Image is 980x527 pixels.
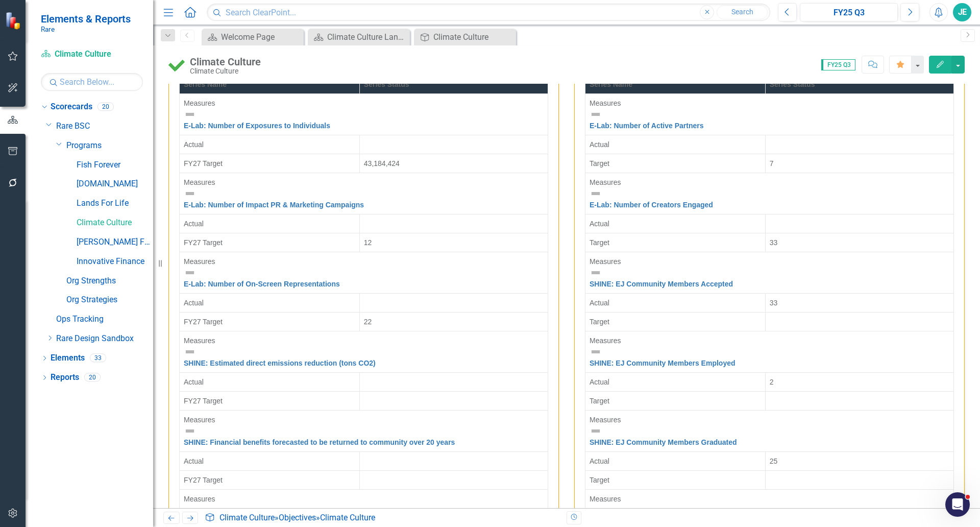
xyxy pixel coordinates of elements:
a: SHINE: Estimated direct emissions reduction (tons CO2) [184,359,376,367]
td: Double-Click to Edit [180,233,360,252]
span: Target [590,159,609,167]
span: Actual [184,299,204,307]
div: Climate Culture Landing Page [327,31,407,43]
a: [PERSON_NAME] Fund [77,236,153,248]
div: Measures [184,494,544,504]
td: Double-Click to Edit [765,154,953,173]
span: 22 [364,318,372,326]
td: Double-Click to Edit [180,451,360,470]
span: FY27 Target [184,397,223,405]
img: Not Defined [184,346,196,358]
td: Double-Click to Edit [180,214,360,233]
span: Target [590,476,609,484]
td: Double-Click to Edit Right Click for Context Menu [180,331,548,372]
a: Climate Culture Landing Page [310,31,407,43]
button: Search [717,5,768,19]
td: Double-Click to Edit [359,312,548,331]
a: E-Lab: Number of Active Partners [590,122,704,130]
a: Climate Culture [41,49,143,60]
div: Climate Culture [190,56,261,67]
div: Climate Culture [433,31,513,43]
div: Climate Culture [320,513,375,522]
input: Search ClearPoint... [207,4,770,21]
td: Double-Click to Edit [585,451,766,470]
div: Series Status [364,79,544,89]
img: Not Defined [590,346,602,358]
a: [DOMAIN_NAME] [77,178,153,190]
a: Fish Forever [77,159,153,171]
a: E-Lab: Number of Creators Engaged [590,201,713,209]
td: Double-Click to Edit Right Click for Context Menu [180,252,548,293]
a: Scorecards [51,101,92,113]
div: » » [205,512,559,524]
a: Elements [51,352,85,364]
a: Climate Culture [77,217,153,229]
td: Double-Click to Edit [765,293,953,312]
img: Not Defined [590,504,602,516]
div: Measures [184,98,544,108]
td: Double-Click to Edit [585,233,766,252]
td: Double-Click to Edit [765,451,953,470]
span: Actual [184,140,204,149]
span: Actual [590,140,609,149]
td: Double-Click to Edit [585,293,766,312]
div: FY25 Q3 [803,7,894,19]
div: Series Name [590,79,761,89]
button: JE [953,3,971,21]
button: FY25 Q3 [800,3,898,21]
div: Climate Culture [190,67,261,75]
td: Double-Click to Edit [585,372,766,391]
span: Target [590,238,609,247]
span: Actual [184,457,204,465]
span: Target [590,318,609,326]
a: SHINE: EJ Community Members Employed [590,359,736,367]
img: Not Defined [590,267,602,279]
span: FY25 Q3 [821,59,855,70]
div: Measures [184,256,544,267]
a: Reports [51,372,79,384]
img: Not Defined [590,187,602,200]
td: Double-Click to Edit Right Click for Context Menu [585,331,954,372]
div: Measures [590,336,949,346]
span: Target [590,397,609,405]
td: Double-Click to Edit [765,214,953,233]
span: Actual [590,299,609,307]
a: E-Lab: Number of Exposures to Individuals [184,122,330,130]
span: 12 [364,238,372,247]
a: Ops Tracking [56,314,153,325]
td: Double-Click to Edit [585,391,766,410]
div: 20 [97,103,114,111]
div: Series Name [184,79,355,89]
span: 33 [770,299,778,307]
a: Lands For Life [77,198,153,209]
span: Actual [590,457,609,465]
img: At or Above Target [168,57,185,73]
span: FY27 Target [184,476,223,484]
td: Double-Click to Edit [585,154,766,173]
td: Double-Click to Edit [180,372,360,391]
a: Org Strengths [66,275,153,287]
img: Not Defined [590,425,602,437]
td: Double-Click to Edit [585,312,766,331]
span: 7 [770,159,774,167]
td: Double-Click to Edit Right Click for Context Menu [585,93,954,135]
td: Double-Click to Edit [765,391,953,410]
td: Double-Click to Edit [765,470,953,489]
td: Double-Click to Edit [359,293,548,312]
div: Welcome Page [221,31,301,43]
td: Double-Click to Edit [765,135,953,154]
span: 33 [770,238,778,247]
span: Actual [590,378,609,386]
span: FY27 Target [184,318,223,326]
a: Programs [66,140,153,152]
td: Double-Click to Edit [359,214,548,233]
td: Double-Click to Edit [359,451,548,470]
td: Double-Click to Edit [585,135,766,154]
td: Double-Click to Edit [359,470,548,489]
div: Measures [590,256,949,267]
div: Measures [184,415,544,425]
td: Double-Click to Edit [359,154,548,173]
a: E-Lab: Number of On-Screen Representations [184,280,340,288]
div: Measures [184,336,544,346]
